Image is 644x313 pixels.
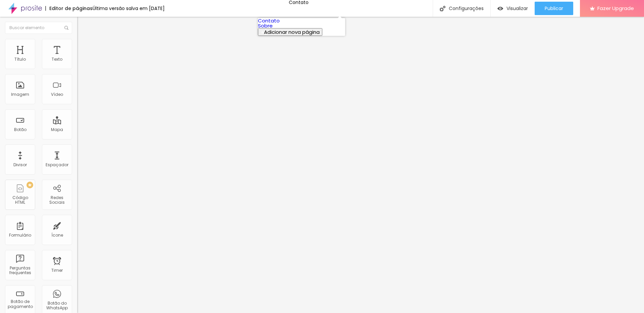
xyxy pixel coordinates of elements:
div: Perguntas frequentes [7,266,33,275]
div: Última versão salva em [DATE] [93,6,165,11]
img: view-1.svg [497,6,503,11]
div: Imagem [11,92,29,97]
div: Mapa [51,127,63,132]
div: Divisor [13,163,27,167]
div: Timer [51,268,63,273]
div: Código HTML [7,195,33,205]
div: Ícone [51,233,63,238]
span: Fazer Upgrade [597,5,634,11]
div: Vídeo [51,92,63,97]
button: Visualizar [491,2,535,15]
button: Adicionar nova página [258,28,322,36]
div: Botão [14,127,26,132]
img: Icone [64,26,68,30]
span: Adicionar nova página [264,28,320,36]
iframe: Editor [77,17,644,313]
div: Redes Sociais [44,195,70,205]
button: Publicar [535,2,573,15]
div: Título [14,57,26,62]
div: Formulário [9,233,31,238]
div: Espaçador [46,163,68,167]
div: Texto [52,57,62,62]
img: Icone [440,6,445,11]
div: Editor de páginas [45,6,93,11]
a: Contato [258,17,280,24]
div: Botão do WhatsApp [44,301,70,311]
span: Publicar [545,6,563,11]
a: Sobre [258,22,273,29]
span: Visualizar [506,6,528,11]
input: Buscar elemento [5,22,72,34]
div: Botão de pagamento [7,299,33,309]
